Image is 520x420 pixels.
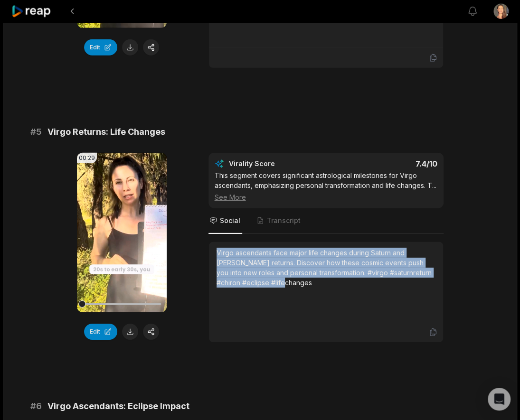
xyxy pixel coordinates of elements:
button: Edit [84,324,117,340]
div: Virgo ascendants face major life changes during Saturn and [PERSON_NAME] returns. Discover how th... [217,248,435,288]
div: 7.4 /10 [335,159,437,168]
div: Virality Score [229,159,331,168]
div: Open Intercom Messenger [488,388,511,411]
span: Virgo Ascendants: Eclipse Impact [47,400,189,413]
nav: Tabs [208,208,444,234]
span: # 6 [30,400,42,413]
span: # 5 [30,125,42,139]
span: Transcript [267,216,301,225]
span: Virgo Returns: Life Changes [47,125,165,139]
span: Social [220,216,240,225]
div: This segment covers significant astrological milestones for Virgo ascendants, emphasizing persona... [215,170,437,202]
div: See More [215,192,437,202]
button: Edit [84,39,117,56]
video: Your browser does not support mp4 format. [77,153,167,312]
